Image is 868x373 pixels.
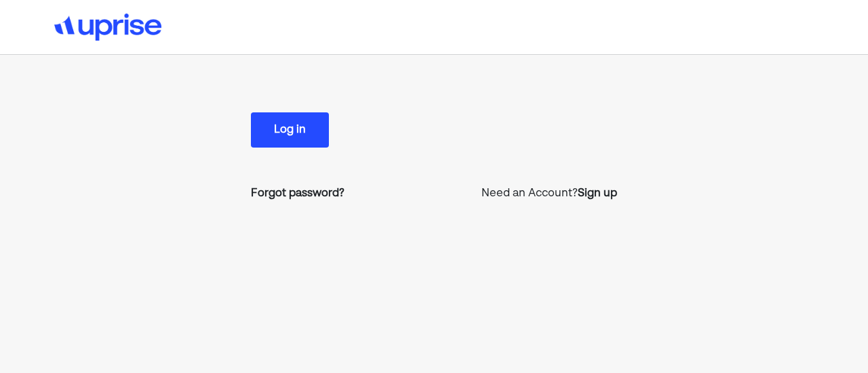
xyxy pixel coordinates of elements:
button: Log in [251,112,329,148]
a: Forgot password? [251,185,344,202]
p: Need an Account? [481,185,617,202]
a: Sign up [578,185,617,202]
